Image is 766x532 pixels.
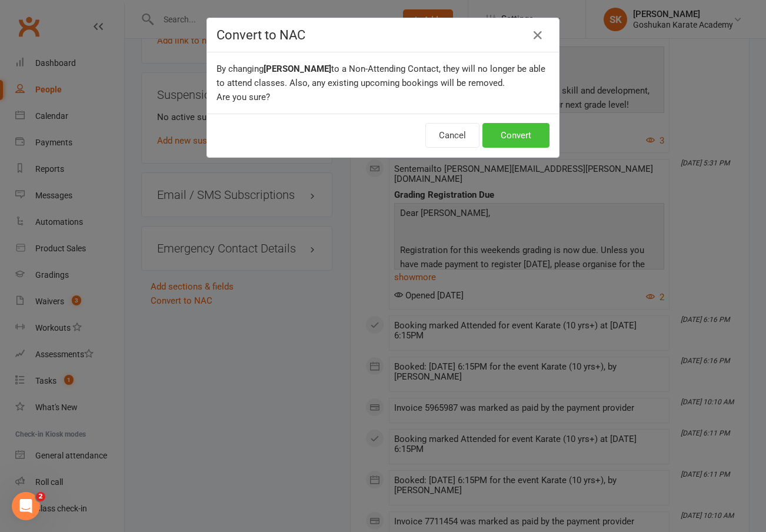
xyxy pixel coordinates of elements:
[36,492,45,501] span: 2
[528,26,547,45] button: Close
[264,64,331,74] b: [PERSON_NAME]
[207,52,559,114] div: By changing to a Non-Attending Contact, they will no longer be able to attend classes. Also, any ...
[12,492,40,520] iframe: Intercom live chat
[425,123,479,148] button: Cancel
[482,123,549,148] button: Convert
[217,28,549,42] h4: Convert to NAC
